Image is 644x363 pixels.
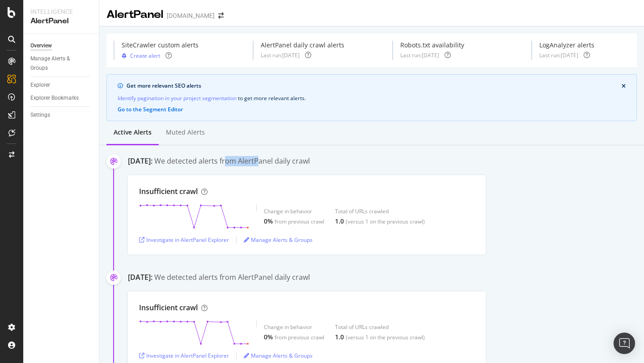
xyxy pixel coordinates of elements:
[30,54,93,73] a: Manage Alerts & Groups
[122,41,199,50] div: SiteCrawler custom alerts
[244,352,313,359] a: Manage Alerts & Groups
[118,106,183,113] button: Go to the Segment Editor
[614,333,635,354] div: Open Intercom Messenger
[139,352,229,359] a: Investigate in AlertPanel Explorer
[118,93,237,103] a: Identify pagination in your project segmentation
[30,80,93,90] a: Explorer
[218,13,224,19] div: arrow-right-arrow-left
[128,272,153,283] div: [DATE]:
[30,7,92,16] div: Intelligence
[118,93,626,103] div: to get more relevant alerts .
[30,93,93,103] a: Explorer Bookmarks
[261,41,344,50] div: AlertPanel daily crawl alerts
[30,41,93,51] a: Overview
[139,186,198,197] div: Insufficient crawl
[139,349,229,363] button: Investigate in AlertPanel Explorer
[30,54,84,73] div: Manage Alerts & Groups
[275,218,324,225] div: from previous crawl
[106,74,637,121] div: info banner
[264,323,324,331] div: Change in behavior
[335,217,344,226] div: 1.0
[346,218,425,225] div: (versus 1 on the previous crawl)
[400,41,464,50] div: Robots.txt availability
[30,80,50,90] div: Explorer
[128,156,153,166] div: [DATE]:
[400,51,439,59] div: Last run: [DATE]
[139,232,229,247] button: Investigate in AlertPanel Explorer
[167,11,215,20] div: [DOMAIN_NAME]
[264,333,273,342] div: 0%
[122,51,160,60] button: Create alert
[619,81,628,91] button: close banner
[275,333,324,341] div: from previous crawl
[244,236,313,244] a: Manage Alerts & Groups
[335,323,425,331] div: Total of URLs crawled
[244,349,313,363] button: Manage Alerts & Groups
[30,41,52,51] div: Overview
[154,272,310,283] div: We detected alerts from AlertPanel daily crawl
[166,128,205,137] div: Muted alerts
[30,110,50,120] div: Settings
[539,51,578,59] div: Last run: [DATE]
[130,52,160,59] div: Create alert
[539,41,594,50] div: LogAnalyzer alerts
[264,207,324,215] div: Change in behavior
[114,128,152,137] div: Active alerts
[335,333,344,342] div: 1.0
[30,110,93,120] a: Settings
[30,16,92,26] div: AlertPanel
[127,82,622,90] div: Get more relevant SEO alerts
[335,207,425,215] div: Total of URLs crawled
[264,217,273,226] div: 0%
[154,156,310,166] div: We detected alerts from AlertPanel daily crawl
[346,333,425,341] div: (versus 1 on the previous crawl)
[30,93,79,103] div: Explorer Bookmarks
[139,236,229,244] a: Investigate in AlertPanel Explorer
[261,51,300,59] div: Last run: [DATE]
[139,303,198,313] div: Insufficient crawl
[244,232,313,247] button: Manage Alerts & Groups
[106,7,163,22] div: AlertPanel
